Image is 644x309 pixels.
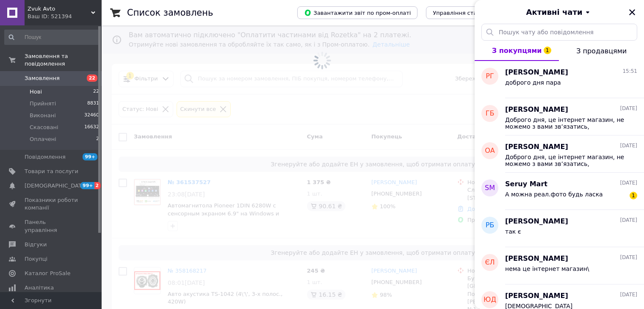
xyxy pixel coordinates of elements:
span: А можна реал.фото будь ласка [505,191,603,198]
span: Доброго дня, це інтернет магазин, не можемо з вами зв’язатись, перетелефонуйте по цьому номеру 06... [505,116,625,130]
span: Оплачені [30,135,56,143]
span: Скасовані [30,124,58,131]
span: Zvuk Avto [28,5,91,13]
span: 22 [93,88,99,96]
button: З покупцями1 [475,41,559,61]
span: ЄЛ [485,258,495,268]
span: Управління статусами [433,10,498,16]
span: ЮД [484,295,496,305]
span: 1 [544,47,551,54]
button: З продавцями [559,41,644,61]
span: Повідомлення [25,153,66,161]
span: доброго дня пара [505,79,561,86]
button: РГ[PERSON_NAME]15:51доброго дня пара [475,61,644,98]
span: 32460 [84,112,99,119]
span: 22 [87,74,97,82]
button: РБ[PERSON_NAME][DATE]так є [475,210,644,247]
span: Прийняті [30,100,56,108]
span: РБ [486,221,495,230]
button: SMSeruy Mart[DATE]А можна реал.фото будь ласка1 [475,173,644,210]
button: ГБ[PERSON_NAME][DATE]Доброго дня, це інтернет магазин, не можемо з вами зв’язатись, перетелефонуй... [475,98,644,135]
span: Аналітика [25,284,54,292]
span: Виконані [30,112,56,119]
span: [PERSON_NAME] [505,217,568,226]
span: 2 [96,135,99,143]
span: ГБ [486,109,495,119]
span: РГ [486,72,494,81]
span: Замовлення [25,74,60,82]
span: Активні чати [526,7,582,18]
span: ОА [485,146,495,156]
button: Закрити [627,7,637,17]
span: Нові [30,88,42,96]
span: [PERSON_NAME] [505,68,568,77]
button: Активні чати [498,7,620,18]
span: 99+ [83,153,97,160]
div: Ваш ID: 521394 [28,13,102,20]
span: Товари та послуги [25,168,78,175]
span: [DATE] [620,291,637,298]
span: З продавцями [576,47,627,55]
span: так є [505,228,521,235]
span: 16632 [84,124,99,131]
span: Замовлення та повідомлення [25,52,102,68]
span: [PERSON_NAME] [505,105,568,115]
span: [PERSON_NAME] [505,142,568,152]
span: [DATE] [620,105,637,112]
span: 1 [630,192,637,199]
span: Доброго дня, це інтернет магазин, не можемо з вами зв’язатись, перетелефонуйте по цьому номеру 06... [505,154,625,167]
span: [DEMOGRAPHIC_DATA] [25,182,87,190]
button: Управління статусами [426,6,504,19]
span: Seruy Mart [505,179,547,189]
input: Пошук [4,30,100,45]
span: [DATE] [620,142,637,149]
span: SM [485,183,495,193]
span: Покупці [25,255,47,263]
h1: Список замовлень [127,8,213,18]
span: [PERSON_NAME] [505,254,568,264]
span: 15:51 [622,68,637,75]
span: [DATE] [620,179,637,187]
span: 8831 [87,100,99,108]
button: ЄЛ[PERSON_NAME][DATE]нема це інтернет магазин\ [475,247,644,284]
span: [DATE] [620,254,637,261]
span: 99+ [80,182,94,189]
span: Показники роботи компанії [25,196,78,212]
span: Панель управління [25,218,78,234]
span: Відгуки [25,241,47,248]
span: Завантажити звіт по пром-оплаті [304,9,411,17]
span: [PERSON_NAME] [505,291,568,301]
span: [DATE] [620,217,637,224]
span: 2 [94,182,101,189]
button: Завантажити звіт по пром-оплаті [297,6,417,19]
span: нема це інтернет магазин\ [505,265,589,272]
span: З покупцями [492,47,542,55]
button: ОА[PERSON_NAME][DATE]Доброго дня, це інтернет магазин, не можемо з вами зв’язатись, перетелефонуй... [475,135,644,173]
input: Пошук чату або повідомлення [481,24,637,41]
span: Каталог ProSale [25,270,70,277]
